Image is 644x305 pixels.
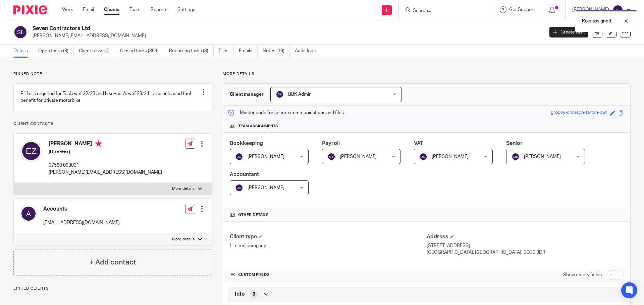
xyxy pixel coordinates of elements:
p: More details [172,237,195,242]
img: svg%3E [235,153,243,161]
a: Client tasks (0) [79,45,115,58]
img: svg%3E [276,90,284,98]
div: groovy-crimson-tartan-owl [551,109,607,117]
img: svg%3E [20,140,42,162]
a: Create task [549,27,588,37]
img: svg%3E [20,206,37,222]
img: svg%3E [612,5,623,15]
img: svg%3E [235,184,243,192]
img: svg%3E [512,153,520,161]
span: Bookkeeping [230,141,263,146]
span: Accountant [230,172,259,177]
img: svg%3E [419,153,427,161]
span: [PERSON_NAME] [432,154,469,159]
a: Clients [104,6,119,13]
span: Senior [506,141,523,146]
a: Closed tasks (364) [120,45,164,58]
span: Payroll [322,141,340,146]
p: More details [172,186,195,192]
a: Files [219,45,234,58]
a: Settings [177,6,195,13]
h3: Client manager [230,91,264,98]
span: [PERSON_NAME] [340,154,377,159]
a: Work [62,6,73,13]
a: Details [13,45,33,58]
h4: CUSTOM FIELDS [230,272,427,278]
p: [PERSON_NAME][EMAIL_ADDRESS][DOMAIN_NAME] [49,169,162,176]
a: Emails [239,45,258,58]
p: [STREET_ADDRESS] [427,242,624,249]
p: Role assigned. [582,18,612,24]
h5: (Director) [49,149,162,155]
p: Client contacts [13,121,212,127]
h4: Address [427,233,624,240]
h4: [PERSON_NAME] [49,140,162,149]
i: Primary [95,140,102,147]
p: Master code for secure communications and files [228,109,344,116]
a: Team [129,6,141,13]
p: More details [223,71,631,77]
h4: Client type [230,233,427,240]
span: [PERSON_NAME] [248,185,284,190]
label: Show empty fields [563,272,602,278]
p: [GEOGRAPHIC_DATA], [GEOGRAPHIC_DATA], SO30 3DR [427,249,624,256]
a: Recurring tasks (8) [169,45,214,58]
span: Team assignments [238,124,278,129]
p: Linked clients [13,286,212,291]
a: Audit logs [295,45,321,58]
img: svg%3E [327,153,335,161]
h2: Seven Contractors Ltd [33,25,438,32]
span: Other details [238,212,269,218]
a: Email [83,6,94,13]
p: Limited company [230,242,427,249]
p: 07580 093031 [49,162,162,169]
a: Notes (19) [263,45,290,58]
span: [PERSON_NAME] [248,154,284,159]
a: Open tasks (8) [38,45,74,58]
p: Pinned note [13,71,212,77]
a: Reports [151,6,167,13]
h4: + Add contact [89,257,136,268]
span: BBK Admin [288,92,312,97]
img: Pixie [13,5,47,14]
span: [PERSON_NAME] [524,154,561,159]
img: svg%3E [13,25,28,39]
h4: Accounts [43,206,120,213]
span: 3 [253,291,255,298]
span: VAT [414,141,423,146]
p: [EMAIL_ADDRESS][DOMAIN_NAME] [43,219,120,226]
p: [PERSON_NAME][EMAIL_ADDRESS][DOMAIN_NAME] [33,32,539,39]
span: Info [235,291,245,298]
